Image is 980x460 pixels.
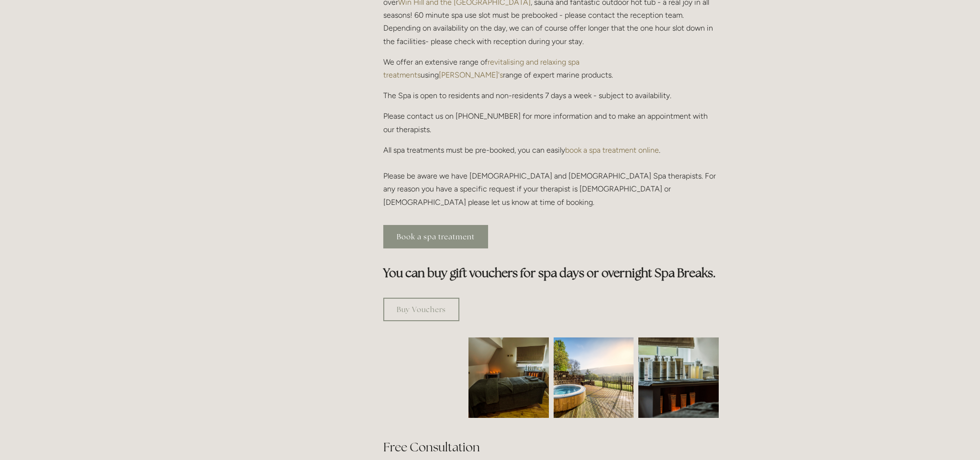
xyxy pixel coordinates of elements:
p: The Spa is open to residents and non-residents 7 days a week - subject to availability. [383,89,719,102]
a: Buy Vouchers [383,298,459,321]
img: Spa room, Losehill House Hotel and Spa [448,337,569,418]
a: book a spa treatment online [565,146,659,155]
p: We offer an extensive range of using range of expert marine products. [383,56,719,81]
a: Book a spa treatment [383,225,488,248]
img: Body creams in the spa room, Losehill House Hotel and Spa [618,337,739,418]
h2: Free Consultation [383,439,719,456]
a: [PERSON_NAME]'s [439,70,503,79]
p: Please contact us on [PHONE_NUMBER] for more information and to make an appointment with our ther... [383,110,719,135]
p: All spa treatments must be pre-booked, you can easily . Please be aware we have [DEMOGRAPHIC_DATA... [383,144,719,209]
img: Outdoor jacuzzi with a view of the Peak District, Losehill House Hotel and Spa [554,337,634,418]
strong: You can buy gift vouchers for spa days or overnight Spa Breaks. [383,265,716,280]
